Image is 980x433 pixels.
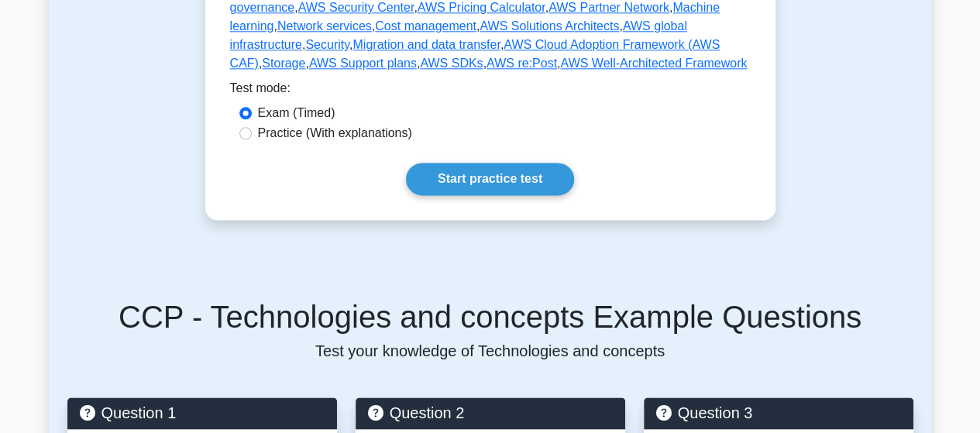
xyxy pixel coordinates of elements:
[420,57,483,70] a: AWS SDKs
[305,38,349,51] a: Security
[262,57,305,70] a: Storage
[406,163,574,195] a: Start practice test
[277,19,372,33] a: Network services
[258,124,412,143] label: Practice (With explanations)
[258,104,335,122] label: Exam (Timed)
[480,19,619,33] a: AWS Solutions Architects
[656,404,901,422] h5: Question 3
[487,57,557,70] a: AWS re:Post
[80,404,325,422] h5: Question 1
[230,79,751,104] div: Test mode:
[298,1,414,14] a: AWS Security Center
[418,1,545,14] a: AWS Pricing Calculator
[375,19,476,33] a: Cost management
[368,404,613,422] h5: Question 2
[67,342,913,360] p: Test your knowledge of Technologies and concepts
[560,57,747,70] a: AWS Well-Architected Framework
[67,298,913,335] h5: CCP - Technologies and concepts Example Questions
[309,57,417,70] a: AWS Support plans
[548,1,669,14] a: AWS Partner Network
[352,38,500,51] a: Migration and data transfer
